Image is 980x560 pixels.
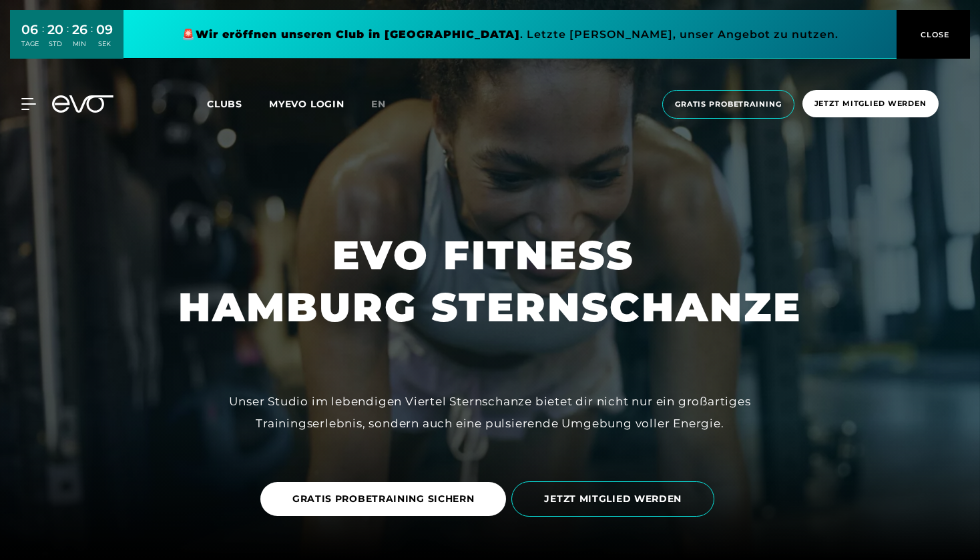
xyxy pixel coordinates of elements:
[47,39,63,49] div: STD
[91,21,93,57] div: :
[544,492,682,506] span: JETZT MITGLIED WERDEN
[207,97,269,110] a: Clubs
[96,20,113,39] div: 09
[897,10,970,59] button: CLOSE
[658,90,798,119] a: Gratis Probetraining
[798,90,943,119] a: Jetzt Mitglied werden
[72,39,87,49] div: MIN
[269,98,344,110] a: MYEVO LOGIN
[47,20,63,39] div: 20
[21,20,39,39] div: 06
[511,471,720,527] a: JETZT MITGLIED WERDEN
[675,99,782,110] span: Gratis Probetraining
[178,229,802,333] h1: EVO FITNESS HAMBURG STERNSCHANZE
[67,21,69,57] div: :
[260,472,512,526] a: GRATIS PROBETRAINING SICHERN
[21,39,39,49] div: TAGE
[292,492,475,506] span: GRATIS PROBETRAINING SICHERN
[371,97,402,112] a: en
[42,21,44,57] div: :
[190,391,790,434] div: Unser Studio im lebendigen Viertel Sternschanze bietet dir nicht nur ein großartiges Trainingserl...
[371,98,386,110] span: en
[814,98,927,109] span: Jetzt Mitglied werden
[72,20,87,39] div: 26
[207,98,242,110] span: Clubs
[96,39,113,49] div: SEK
[917,29,950,41] span: CLOSE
